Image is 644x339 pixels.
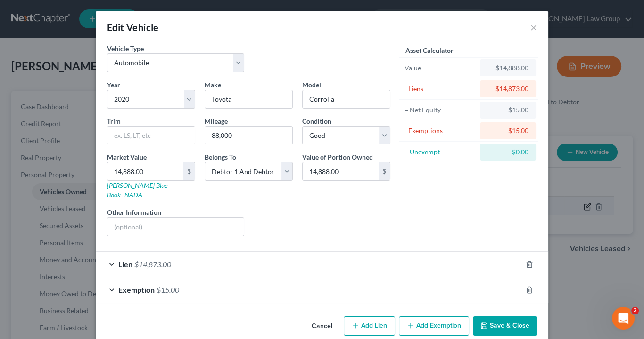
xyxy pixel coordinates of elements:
[379,162,390,180] div: $
[107,127,195,144] input: ex. LS, LT, etc
[344,316,395,336] button: Add Lien
[405,84,476,93] div: - Liens
[399,316,469,336] button: Add Exemption
[631,307,639,314] span: 2
[405,105,476,115] div: = Net Equity
[205,81,221,89] span: Make
[107,162,183,180] input: 0.00
[405,126,476,136] div: - Exemptions
[134,260,171,269] span: $14,873.00
[205,90,292,108] input: ex. Nissan
[487,63,528,73] div: $14,888.00
[405,63,476,73] div: Value
[487,147,528,157] div: $0.00
[302,80,321,90] label: Model
[487,105,528,115] div: $15.00
[302,116,331,126] label: Condition
[107,21,159,34] div: Edit Vehicle
[205,127,292,144] input: --
[124,191,142,199] a: NADA
[183,162,195,180] div: $
[530,22,537,33] button: ×
[405,45,454,55] label: Asset Calculator
[303,162,379,180] input: 0.00
[118,285,155,294] span: Exemption
[107,152,147,162] label: Market Value
[107,218,244,236] input: (optional)
[205,153,236,161] span: Belongs To
[304,317,340,336] button: Cancel
[205,116,228,126] label: Mileage
[107,43,144,53] label: Vehicle Type
[612,307,635,330] iframe: Intercom live chat
[157,285,179,294] span: $15.00
[118,260,132,269] span: Lien
[473,316,537,336] button: Save & Close
[303,90,390,108] input: ex. Altima
[107,80,120,90] label: Year
[107,116,121,126] label: Trim
[487,84,528,93] div: $14,873.00
[107,207,161,217] label: Other Information
[107,181,167,199] a: [PERSON_NAME] Blue Book
[487,126,528,136] div: $15.00
[302,152,373,162] label: Value of Portion Owned
[405,147,476,157] div: = Unexempt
